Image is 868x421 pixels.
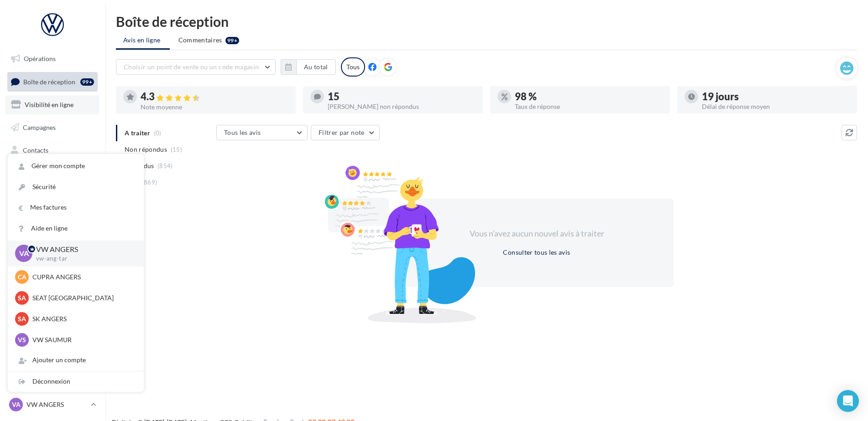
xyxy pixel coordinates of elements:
[19,248,29,259] span: VA
[12,400,21,409] span: VA
[328,92,476,102] div: 15
[141,104,288,110] div: Note moyenne
[23,146,48,154] span: Contacts
[5,163,99,182] a: Médiathèque
[341,57,365,77] div: Tous
[5,95,99,114] a: Visibilité en ligne
[116,59,276,75] button: Choisir un point de vente ou un code magasin
[18,272,26,282] span: CA
[24,55,56,62] span: Opérations
[8,156,144,176] a: Gérer mon compte
[5,49,99,68] a: Opérations
[224,128,261,136] span: Tous les avis
[18,314,26,323] span: SA
[8,197,144,218] a: Mes factures
[281,59,336,75] button: Au total
[26,400,87,409] p: VW ANGERS
[8,350,144,370] div: Ajouter un compte
[216,125,308,140] button: Tous les avis
[8,218,144,239] a: Aide en ligne
[5,141,99,160] a: Contacts
[837,390,859,412] div: Open Intercom Messenger
[32,335,133,344] p: VW SAUMUR
[702,92,850,102] div: 19 jours
[458,228,615,240] div: Vous n'avez aucun nouvel avis à traiter
[8,177,144,197] a: Sécurité
[32,314,133,323] p: SK ANGERS
[5,239,99,266] a: Campagnes DataOnDemand
[142,179,157,186] span: (869)
[157,162,173,169] span: (854)
[116,15,857,28] div: Boîte de réception
[5,209,99,236] a: PLV et print personnalisable
[32,272,133,282] p: CUPRA ANGERS
[171,146,182,153] span: (15)
[8,371,144,392] div: Déconnexion
[25,101,73,108] span: Visibilité en ligne
[515,103,663,110] div: Taux de réponse
[5,72,99,92] a: Boîte de réception99+
[18,293,26,303] span: SA
[125,145,167,154] span: Non répondus
[296,59,336,75] button: Au total
[23,77,75,85] span: Boîte de réception
[32,293,133,303] p: SEAT [GEOGRAPHIC_DATA]
[499,247,574,258] button: Consulter tous les avis
[328,103,476,110] div: [PERSON_NAME] non répondus
[5,118,99,137] a: Campagnes
[702,103,850,110] div: Délai de réponse moyen
[23,123,56,131] span: Campagnes
[5,186,99,205] a: Calendrier
[178,36,222,45] span: Commentaires
[7,396,98,413] a: VA VW ANGERS
[80,78,94,86] div: 99+
[515,92,663,102] div: 98 %
[311,125,380,140] button: Filtrer par note
[36,244,129,255] p: VW ANGERS
[36,255,129,263] p: vw-ang-tar
[141,92,288,102] div: 4.3
[225,37,239,44] div: 99+
[124,63,259,71] span: Choisir un point de vente ou un code magasin
[18,335,26,344] span: VS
